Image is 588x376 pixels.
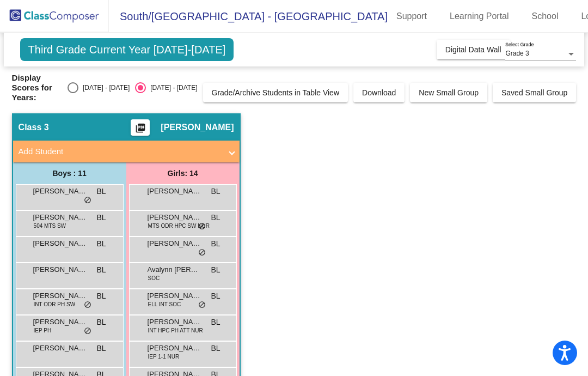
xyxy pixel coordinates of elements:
span: do_not_disturb_alt [84,327,91,336]
span: Grade/Archive Students in Table View [212,88,340,97]
mat-expansion-panel-header: Add Student [13,141,240,162]
span: [PERSON_NAME] [33,186,88,197]
span: Saved Small Group [501,88,567,97]
span: New Small Group [419,88,479,97]
span: [PERSON_NAME] [33,238,88,249]
span: [PERSON_NAME] [148,186,202,197]
a: Learning Portal [441,8,518,25]
div: Boys : 11 [13,162,126,184]
span: Display Scores for Years: [12,73,59,102]
mat-panel-title: Add Student [19,145,221,158]
span: BL [96,238,106,250]
span: [PERSON_NAME] [148,290,202,301]
a: Support [388,8,436,25]
span: [PERSON_NAME] [148,238,202,249]
span: INT ODR PH SW [34,300,75,308]
span: BL [211,317,220,328]
span: [PERSON_NAME] [33,212,88,223]
div: [DATE] - [DATE] [78,83,130,93]
span: [PERSON_NAME] [33,290,88,301]
span: [PERSON_NAME] [148,343,202,354]
div: Girls: 14 [126,162,240,184]
span: Digital Data Wall [445,45,501,54]
span: BL [96,317,106,328]
span: [PERSON_NAME] [161,122,234,133]
span: IEP PH [34,326,52,335]
span: BL [96,290,106,302]
span: BL [211,238,220,250]
span: BL [211,186,220,197]
mat-radio-group: Select an option [68,82,197,93]
span: BL [211,264,220,276]
span: [PERSON_NAME] [148,317,202,328]
span: BL [96,264,106,276]
span: Grade 3 [505,50,529,57]
span: South/[GEOGRAPHIC_DATA] - [GEOGRAPHIC_DATA] [109,8,388,25]
span: Third Grade Current Year [DATE]-[DATE] [20,38,234,61]
button: New Small Group [410,83,487,102]
div: [DATE] - [DATE] [146,83,197,93]
span: [PERSON_NAME] [33,317,88,328]
span: do_not_disturb_alt [84,196,91,205]
span: 504 MTS SW [34,222,66,230]
button: Saved Small Group [493,83,576,102]
span: [PERSON_NAME] [33,343,88,354]
a: School [523,8,567,25]
span: Avalynn [PERSON_NAME] [148,264,202,275]
span: INT HPC PH ATT NUR [148,326,203,335]
span: IEP 1-1 NUR [148,353,180,361]
span: MTS ODR HPC SW NUR [148,222,210,230]
mat-icon: picture_as_pdf [134,123,147,138]
span: BL [96,212,106,223]
span: do_not_disturb_alt [84,301,91,310]
span: [PERSON_NAME] [33,264,88,275]
span: BL [96,186,106,197]
span: do_not_disturb_alt [198,222,206,231]
button: Digital Data Wall [437,40,510,59]
span: BL [211,343,220,354]
span: [PERSON_NAME] [148,212,202,223]
span: Class 3 [19,122,49,133]
span: ELL INT SOC [148,300,181,308]
button: Print Students Details [131,119,150,136]
span: do_not_disturb_alt [198,248,206,257]
span: BL [211,212,220,223]
span: do_not_disturb_alt [198,301,206,310]
span: Download [362,88,396,97]
span: BL [96,343,106,354]
button: Grade/Archive Students in Table View [203,83,348,102]
span: BL [211,290,220,302]
button: Download [353,83,405,102]
span: SOC [148,274,160,282]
